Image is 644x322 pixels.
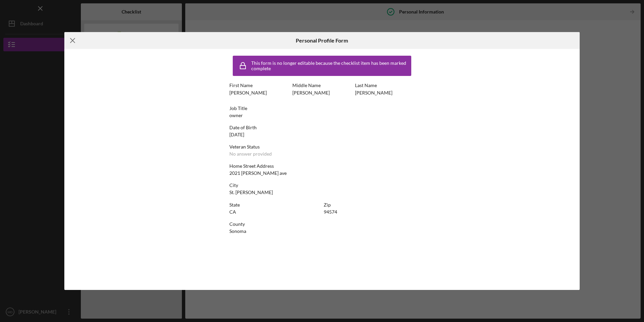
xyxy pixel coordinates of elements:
[251,60,410,71] div: This form is no longer editable because the checklist item has been marked complete
[229,113,243,118] div: owner
[229,163,415,169] div: Home Street Address
[355,83,415,88] div: Last Name
[229,83,289,88] div: First Name
[229,132,244,137] div: [DATE]
[355,90,392,96] div: [PERSON_NAME]
[229,221,415,227] div: County
[229,151,272,157] div: No answer provided
[296,37,348,44] h6: Personal Profile Form
[324,209,337,215] div: 94574
[229,106,415,111] div: Job Title
[324,202,415,208] div: Zip
[229,209,236,215] div: CA
[229,125,415,130] div: Date of Birth
[292,83,352,88] div: Middle Name
[229,90,267,96] div: [PERSON_NAME]
[292,90,330,96] div: [PERSON_NAME]
[229,170,287,176] div: 2021 [PERSON_NAME] ave
[229,190,273,195] div: St. [PERSON_NAME]
[229,229,246,234] div: Sonoma
[229,144,415,150] div: Veteran Status
[229,183,415,188] div: City
[229,202,320,208] div: State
